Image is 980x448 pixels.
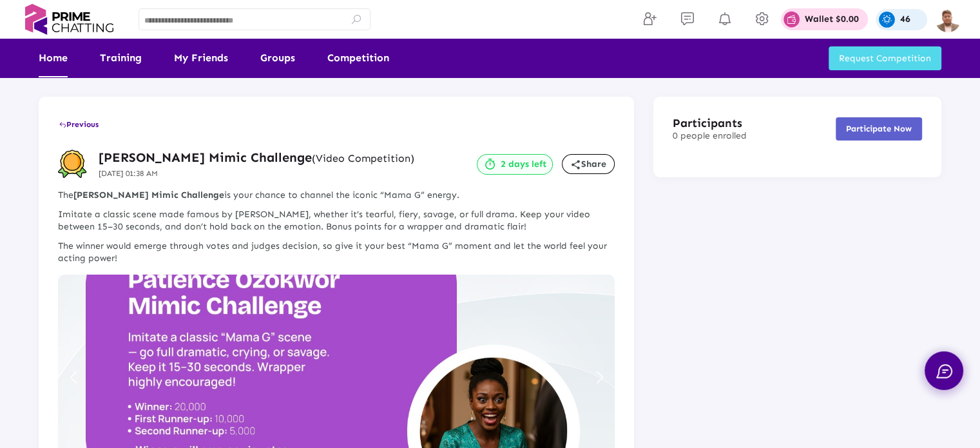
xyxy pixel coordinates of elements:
h3: [PERSON_NAME] Mimic Challenge [99,149,414,166]
a: Competition [327,39,389,77]
p: The is your chance to channel the iconic “Mama G” energy. [58,189,615,202]
button: Request Competition [829,46,941,70]
mat-icon: share [570,159,581,170]
p: Wallet $0.00 [805,15,859,24]
img: competition-badge.svg [58,150,87,179]
img: chat.svg [936,364,952,378]
span: Request Competition [839,53,931,64]
button: Participate Now [836,117,922,141]
p: 0 people enrolled [673,131,747,142]
span: 2 days left [501,159,546,170]
span: Previous [59,120,99,129]
a: Home [39,39,68,77]
img: logo [19,4,119,35]
span: Share [570,159,606,170]
button: Previous [58,113,99,136]
p: 46 [900,15,910,24]
p: [DATE] 01:38 AM [99,168,414,179]
a: Groups [260,39,295,77]
strong: [PERSON_NAME] Mimic Challenge [73,190,224,200]
span: Participate Now [846,124,912,133]
div: Next slide [591,364,608,392]
button: Share [562,154,615,174]
small: (Video Competition) [312,152,414,164]
a: Training [100,39,142,77]
img: img [935,6,961,32]
p: Imitate a classic scene made famous by [PERSON_NAME], whether it’s tearful, fiery, savage, or ful... [58,208,615,233]
img: timer.svg [483,158,496,171]
div: Previous slide [64,364,82,392]
p: The winner would emerge through votes and judges decision, so give it your best “Mama G” moment a... [58,240,615,265]
a: My Friends [174,39,228,77]
h3: Participants [673,116,747,131]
